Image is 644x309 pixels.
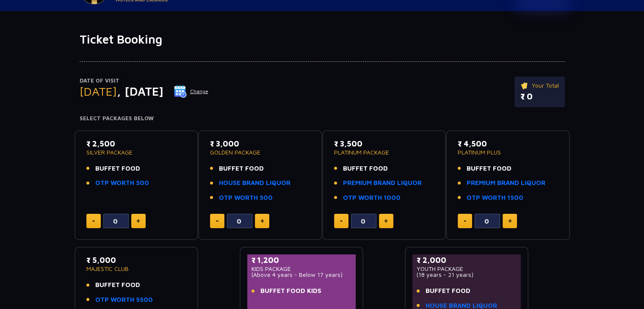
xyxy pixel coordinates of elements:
[467,164,511,174] span: BUFFET FOOD
[520,81,529,90] img: ticket
[520,90,559,103] p: ₹ 0
[417,266,517,272] p: YOUTH PACKAGE
[417,272,517,278] p: (18 years - 21 years)
[174,85,209,98] button: Change
[136,219,140,223] img: plus
[219,164,264,174] span: BUFFET FOOD
[86,254,187,266] p: ₹ 5,000
[334,138,434,149] p: ₹ 3,500
[117,84,163,98] span: , [DATE]
[260,219,264,223] img: plus
[252,266,352,272] p: KIDS PACKAGE
[80,115,565,122] h4: Select Packages Below
[417,254,517,266] p: ₹ 2,000
[467,178,545,188] a: PREMIUM BRAND LIQUOR
[219,178,290,188] a: HOUSE BRAND LIQUOR
[80,84,117,98] span: [DATE]
[343,178,422,188] a: PREMIUM BRAND LIQUOR
[95,295,153,305] a: OTP WORTH 5500
[95,164,140,174] span: BUFFET FOOD
[86,266,187,272] p: MAJESTIC CLUB
[86,149,187,155] p: SILVER PACKAGE
[343,164,388,174] span: BUFFET FOOD
[252,254,352,266] p: ₹ 1,200
[340,221,343,222] img: minus
[210,149,310,155] p: GOLDEN PACKAGE
[464,221,466,222] img: minus
[343,193,401,203] a: OTP WORTH 1000
[92,221,95,222] img: minus
[95,178,149,188] a: OTP WORTH 500
[508,219,512,223] img: plus
[80,32,565,47] h1: Ticket Booking
[252,272,352,278] p: (Above 4 years - Below 17 years)
[86,138,187,149] p: ₹ 2,500
[216,221,218,222] img: minus
[384,219,388,223] img: plus
[219,193,273,203] a: OTP WORTH 500
[467,193,523,203] a: OTP WORTH 1500
[520,81,559,90] p: Your Total
[458,149,558,155] p: PLATINUM PLUS
[260,286,321,296] span: BUFFET FOOD KIDS
[426,286,470,296] span: BUFFET FOOD
[80,77,209,85] p: Date of Visit
[458,138,558,149] p: ₹ 4,500
[334,149,434,155] p: PLATINUM PACKAGE
[210,138,310,149] p: ₹ 3,000
[95,280,140,290] span: BUFFET FOOD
